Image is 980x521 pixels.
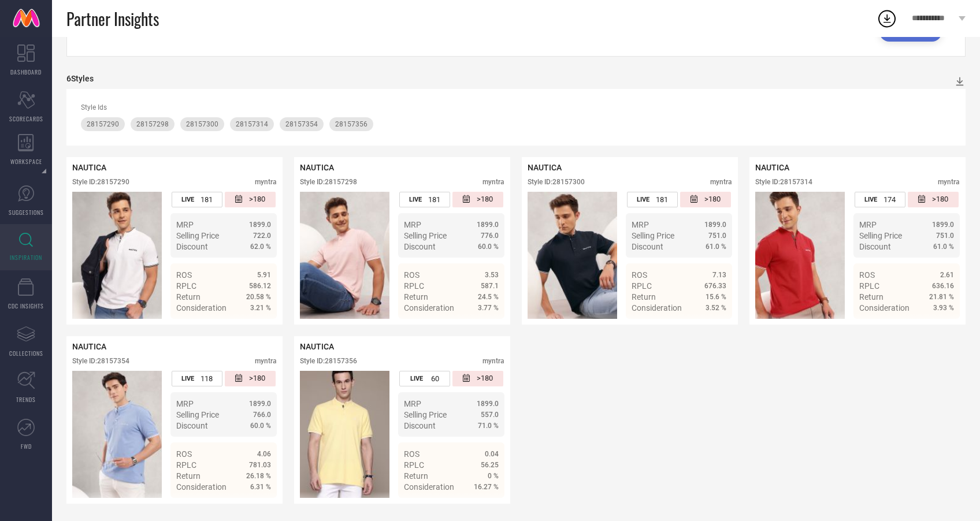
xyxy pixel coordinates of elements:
span: NAUTICA [72,163,106,172]
span: 181 [201,195,213,204]
span: Consideration [176,303,227,312]
span: COLLECTIONS [9,349,43,358]
span: Return [859,292,884,302]
div: Style ID: 28157354 [72,357,129,365]
span: RPLC [176,460,196,470]
span: 4.06 [257,450,271,458]
span: LIVE [181,196,194,203]
span: Return [632,292,656,302]
div: Style Ids [81,103,951,111]
div: Click to view image [755,192,845,319]
span: 1899.0 [477,400,499,408]
span: 751.0 [936,232,954,240]
span: Discount [632,242,663,251]
span: Selling Price [176,410,219,419]
span: 3.52 % [706,304,726,312]
span: MRP [859,220,877,229]
span: 174 [884,195,896,204]
span: TRENDS [16,395,36,404]
span: 60.0 % [250,422,271,430]
span: 1899.0 [704,221,726,229]
span: 28157290 [87,120,119,128]
span: Selling Price [859,231,902,240]
span: >180 [249,195,265,204]
div: Style ID: 28157298 [300,178,357,186]
span: ROS [404,449,420,459]
span: 181 [428,195,440,204]
span: Details [928,324,954,333]
span: 61.0 % [706,243,726,251]
span: Consideration [632,303,682,312]
div: myntra [255,357,277,365]
span: LIVE [409,196,422,203]
span: >180 [477,374,493,384]
span: >180 [932,195,948,204]
span: 24.5 % [478,293,499,301]
span: RPLC [404,281,424,291]
img: Style preview image [300,371,389,498]
a: Details [233,324,271,333]
div: Click to view image [528,192,617,319]
a: Details [916,324,954,333]
span: 5.91 [257,271,271,279]
span: 20.58 % [246,293,271,301]
div: Number of days since the style was first listed on the platform [225,371,276,386]
span: SUGGESTIONS [9,208,44,217]
span: 776.0 [481,232,499,240]
span: Selling Price [176,231,219,240]
span: Discount [176,421,208,430]
span: 751.0 [708,232,726,240]
div: Number of days the style has been live on the platform [172,192,222,207]
span: 6.31 % [250,483,271,491]
div: 6 Styles [66,74,94,83]
div: Number of days since the style was first listed on the platform [680,192,731,207]
span: Selling Price [404,231,447,240]
span: 60.0 % [478,243,499,251]
span: 28157298 [136,120,169,128]
span: 1899.0 [249,221,271,229]
span: CDC INSIGHTS [8,302,44,310]
span: MRP [404,220,421,229]
span: LIVE [637,196,649,203]
span: SCORECARDS [9,114,43,123]
span: NAUTICA [755,163,789,172]
span: 3.93 % [933,304,954,312]
span: 7.13 [712,271,726,279]
span: Details [245,503,271,512]
span: WORKSPACE [10,157,42,166]
div: Click to view image [300,371,389,498]
span: NAUTICA [300,342,334,351]
a: Details [689,324,726,333]
span: Discount [404,242,436,251]
span: Return [404,292,428,302]
div: myntra [482,178,504,186]
div: Style ID: 28157300 [528,178,585,186]
span: 21.81 % [929,293,954,301]
div: Number of days since the style was first listed on the platform [452,192,503,207]
span: >180 [249,374,265,384]
span: NAUTICA [300,163,334,172]
span: Details [473,324,499,333]
span: Selling Price [404,410,447,419]
div: myntra [938,178,960,186]
div: Click to view image [72,192,162,319]
div: Click to view image [72,371,162,498]
span: ROS [176,270,192,280]
span: 56.25 [481,461,499,469]
div: Style ID: 28157290 [72,178,129,186]
span: 28157356 [335,120,367,128]
span: Consideration [404,482,454,492]
div: Number of days since the style was first listed on the platform [452,371,503,386]
span: 28157300 [186,120,218,128]
span: 1899.0 [249,400,271,408]
span: Partner Insights [66,7,159,31]
span: NAUTICA [72,342,106,351]
span: DASHBOARD [10,68,42,76]
span: Consideration [176,482,227,492]
span: Discount [404,421,436,430]
div: Open download list [877,8,897,29]
span: 3.21 % [250,304,271,312]
span: 28157354 [285,120,318,128]
span: 3.77 % [478,304,499,312]
span: 28157314 [236,120,268,128]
